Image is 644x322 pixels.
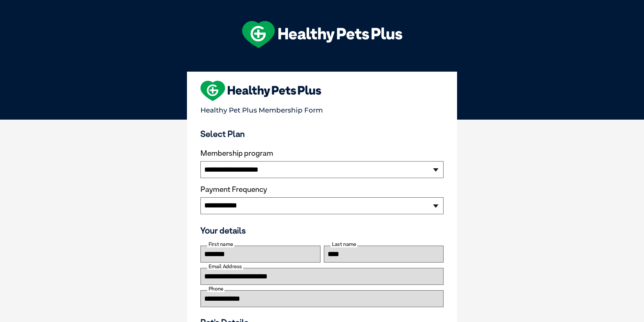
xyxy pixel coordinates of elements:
label: Phone [207,286,224,292]
label: Email Address [207,264,243,270]
label: Last name [331,241,357,247]
img: hpp-logo-landscape-green-white.png [242,21,402,48]
h3: Your details [200,225,444,236]
h3: Select Plan [200,129,444,139]
label: First name [207,241,234,247]
label: Payment Frequency [200,185,267,194]
p: Healthy Pet Plus Membership Form [200,103,444,114]
label: Membership program [200,149,444,158]
img: heart-shape-hpp-logo-large.png [200,81,321,101]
